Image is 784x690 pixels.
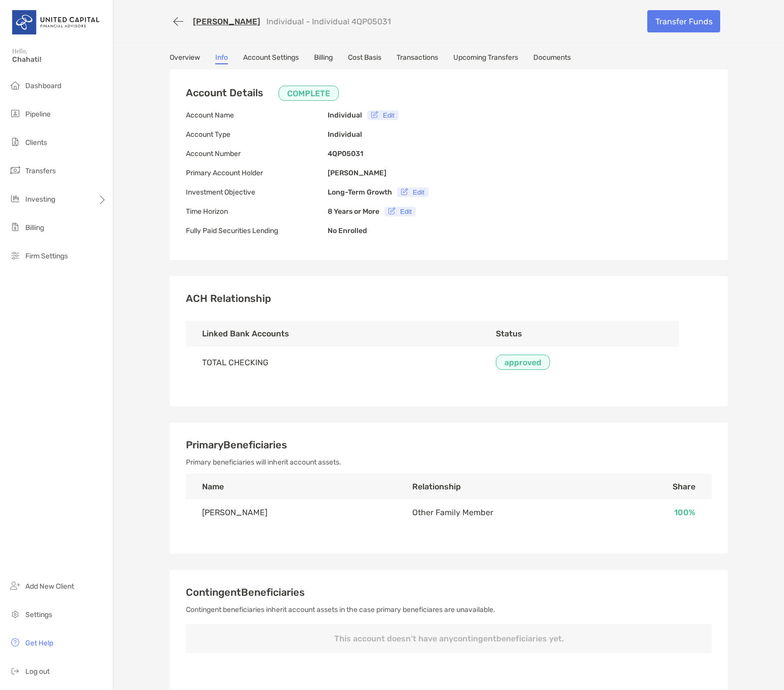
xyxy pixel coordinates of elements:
span: Firm Settings [25,252,68,260]
th: Share [608,474,712,500]
p: COMPLETE [287,87,330,100]
td: TOTAL CHECKING [186,347,480,378]
img: get-help icon [9,636,21,648]
b: No Enrolled [328,226,367,235]
p: Account Number [186,147,328,160]
a: Transfer Funds [647,10,720,32]
span: Settings [25,610,52,619]
th: Linked Bank Accounts [186,321,480,347]
a: Account Settings [243,53,299,64]
b: Individual [328,111,362,120]
button: Edit [367,110,399,120]
p: approved [504,356,541,369]
b: [PERSON_NAME] [328,169,386,177]
h3: ACH Relationship [186,292,712,304]
p: Primary beneficiaries will inherit account assets. [186,456,712,469]
img: billing icon [9,221,21,233]
a: Transactions [397,53,438,64]
img: clients icon [9,136,21,148]
img: logout icon [9,665,21,677]
a: Overview [170,53,200,64]
span: Billing [25,223,44,232]
img: pipeline icon [9,107,21,120]
a: Billing [314,53,333,64]
b: Individual [328,130,362,139]
button: Edit [384,207,416,216]
th: Name [186,474,396,500]
span: Transfers [25,167,56,175]
img: investing icon [9,193,21,205]
img: firm-settings icon [9,249,21,261]
a: [PERSON_NAME] [193,17,260,26]
b: 8 Years or More [328,207,379,216]
b: Long-Term Growth [328,188,392,197]
th: Relationship [396,474,608,500]
a: Upcoming Transfers [453,53,518,64]
span: Chahati! [12,55,107,64]
p: Individual - Individual 4QP05031 [266,17,391,26]
span: Contingent Beneficiaries [186,586,305,598]
a: Cost Basis [348,53,381,64]
span: Get Help [25,639,53,647]
span: Log out [25,667,50,676]
a: Info [215,53,228,64]
p: Contingent beneficiaries inherit account assets in the case primary beneficiares are unavailable. [186,603,712,616]
span: Dashboard [25,82,61,90]
b: 4QP05031 [328,149,363,158]
p: Time Horizon [186,205,328,218]
th: Status [480,321,679,347]
span: Add New Client [25,582,74,591]
span: Clients [25,138,47,147]
p: Investment Objective [186,186,328,199]
img: settings icon [9,608,21,620]
p: Fully Paid Securities Lending [186,224,328,237]
td: 100 % [608,500,712,525]
a: Documents [533,53,571,64]
span: Investing [25,195,55,204]
td: Other Family Member [396,500,608,525]
img: dashboard icon [9,79,21,91]
img: United Capital Logo [12,4,101,41]
button: Edit [397,187,428,197]
span: Primary Beneficiaries [186,439,287,451]
p: Account Name [186,109,328,122]
h3: Account Details [186,86,339,101]
span: Pipeline [25,110,51,119]
td: [PERSON_NAME] [186,500,396,525]
img: add_new_client icon [9,580,21,592]
img: transfers icon [9,164,21,176]
p: Account Type [186,128,328,141]
p: This account doesn’t have any contingent beneficiaries yet. [186,624,712,653]
p: Primary Account Holder [186,167,328,179]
